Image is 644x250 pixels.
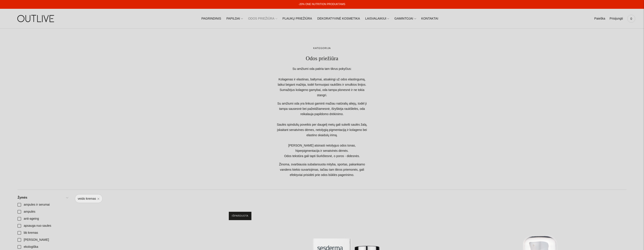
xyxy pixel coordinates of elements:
a: PAGRINDINIS [201,14,221,24]
a: Žymės [15,194,70,201]
a: KONTAKTAI [421,14,438,24]
a: PLAUKŲ PRIEŽIŪRA [283,14,312,24]
a: GAMINTOJAI [394,14,416,24]
a: DEKORATYVINĖ KOSMETIKA [317,14,360,24]
a: Paieška [594,14,605,24]
a: apsauga nuo saules [15,222,70,229]
a: bb kremas [15,229,70,236]
a: ampulės [15,208,70,215]
a: [PERSON_NAME] [15,236,70,243]
a: veido kremas [75,194,103,203]
img: OUTLIVE [9,11,64,26]
a: Prisijungti [610,14,623,24]
a: -20% ONE NUTRITION PRODUKTAMS [298,3,345,6]
span: 0 [628,16,634,22]
a: anti-ageing [15,215,70,222]
a: ampules ir serumai [15,201,70,208]
a: ODOS PRIEŽIŪRA [248,14,277,24]
a: LAISVALAIKIUI [365,14,389,24]
a: PAPILDAI [226,14,243,24]
a: 0 [627,14,635,24]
